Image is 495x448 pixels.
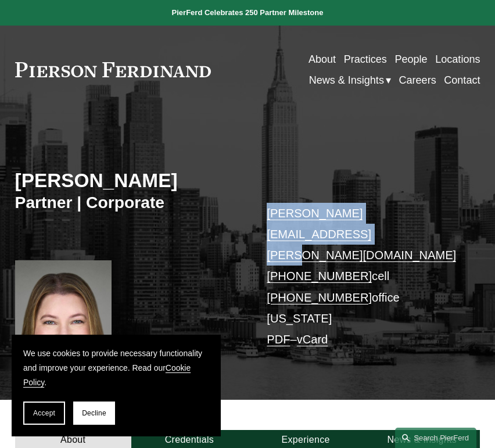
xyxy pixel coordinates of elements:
[394,49,427,70] a: People
[267,333,290,346] a: PDF
[267,207,456,261] a: [PERSON_NAME][EMAIL_ADDRESS][PERSON_NAME][DOMAIN_NAME]
[297,333,328,346] a: vCard
[267,270,372,282] a: [PHONE_NUMBER]
[23,346,209,390] p: We use cookies to provide necessary functionality and improve your experience. Read our .
[344,49,387,70] a: Practices
[12,335,221,436] section: Cookie banner
[23,363,191,387] a: Cookie Policy
[395,428,476,448] a: Search this site
[444,70,480,91] a: Contact
[73,402,115,425] button: Decline
[15,169,247,192] h2: [PERSON_NAME]
[399,70,436,91] a: Careers
[267,203,461,350] p: cell office [US_STATE] –
[267,291,372,304] a: [PHONE_NUMBER]
[23,402,65,425] button: Accept
[82,409,106,417] span: Decline
[309,70,391,91] a: folder dropdown
[15,192,247,213] h3: Partner | Corporate
[309,49,336,70] a: About
[435,49,480,70] a: Locations
[309,71,384,89] span: News & Insights
[33,409,55,417] span: Accept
